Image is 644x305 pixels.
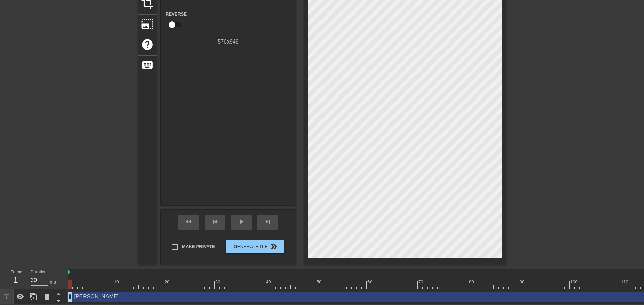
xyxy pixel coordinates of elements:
span: keyboard [141,59,154,72]
button: Generate Gif [226,240,284,253]
div: ms [50,279,56,286]
div: 30 [215,279,221,285]
div: 10 [114,279,120,285]
span: Generate Gif [229,243,282,251]
div: 60 [367,279,374,285]
span: fast_rewind [185,218,193,226]
span: photo_size_select_large [141,18,154,30]
div: 576 x 948 [161,38,296,46]
div: 1 [10,274,21,286]
div: 40 [266,279,272,285]
span: drag_handle [67,293,73,300]
div: 50 [317,279,323,285]
span: skip_previous [211,218,219,226]
span: Make Private [182,243,215,250]
span: play_arrow [237,218,245,226]
div: 100 [570,279,579,285]
div: 20 [165,279,171,285]
span: skip_next [264,218,272,226]
div: 110 [621,279,629,285]
div: 70 [418,279,424,285]
div: 80 [469,279,475,285]
label: Reverse [166,11,187,18]
div: Frame [5,269,26,288]
label: Duration [31,270,46,274]
span: double_arrow [270,243,278,251]
span: help [141,38,154,51]
div: 90 [520,279,526,285]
